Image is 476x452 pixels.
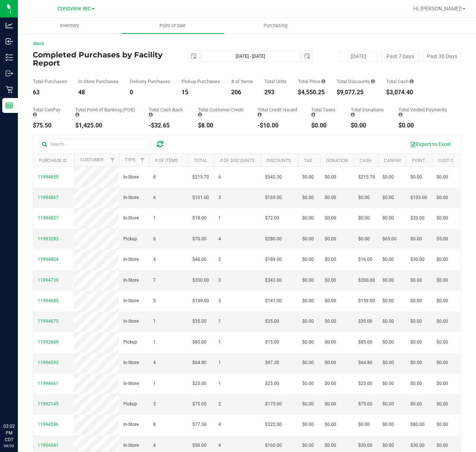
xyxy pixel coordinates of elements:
[149,123,186,129] div: -$32.65
[410,359,422,366] span: $0.00
[153,215,156,222] span: 1
[153,256,156,263] span: 4
[38,174,59,180] span: 11994855
[123,359,139,366] span: In-Store
[153,380,156,387] span: 1
[192,215,207,222] span: $18.00
[153,277,156,284] span: 7
[321,79,325,84] i: Sum of the total prices of all purchases in the date range.
[410,194,427,201] span: $105.00
[410,79,414,84] i: Sum of the successful, non-voided cash payment transactions for all purchases in the date range. ...
[382,339,394,346] span: $0.00
[302,401,314,408] span: $0.00
[218,297,221,304] span: 3
[6,102,13,109] inline-svg: Reports
[436,421,448,428] span: $0.00
[153,401,156,408] span: 3
[302,359,314,366] span: $0.00
[337,89,375,95] div: $9,077.25
[410,339,422,346] span: $0.00
[123,380,139,387] span: In-Store
[182,79,220,84] div: Pickup Purchases
[382,194,394,201] span: $0.00
[123,297,139,304] span: In-Store
[298,79,325,84] div: Total Price
[182,89,220,95] div: 15
[398,123,450,129] div: $0.00
[153,421,156,428] span: 8
[153,194,156,201] span: 6
[325,215,336,222] span: $0.00
[302,380,314,387] span: $0.00
[358,339,372,346] span: $85.00
[325,380,336,387] span: $0.00
[153,442,156,449] span: 4
[302,442,314,449] span: $0.00
[192,277,209,284] span: $200.00
[381,51,419,62] button: Past 7 Days
[38,381,59,386] span: 11994661
[265,339,279,346] span: $15.00
[218,380,221,387] span: 1
[311,112,315,117] i: Sum of the total taxes for all purchases in the date range.
[325,421,336,428] span: $0.00
[123,174,139,181] span: In-Store
[410,236,422,243] span: $0.00
[123,236,137,243] span: Pickup
[198,107,246,117] div: Total Customer Credit
[192,174,209,181] span: $215.70
[311,107,340,117] div: Total Taxes
[436,174,448,181] span: $0.00
[410,442,425,449] span: $30.00
[218,401,221,408] span: 2
[7,392,30,415] iframe: Resource center
[351,107,387,117] div: Total Donations
[265,401,282,408] span: $175.00
[360,158,372,163] a: Cash
[384,158,401,163] a: CanPay
[192,318,207,325] span: $35.00
[38,195,59,200] span: 11994867
[265,256,282,263] span: $189.00
[50,22,89,29] span: Inventory
[38,360,59,365] span: 11994593
[218,339,221,346] span: 1
[410,318,422,325] span: $0.00
[38,298,59,303] span: 11994685
[6,22,13,29] inline-svg: Analytics
[153,318,156,325] span: 1
[436,339,448,346] span: $0.00
[33,79,67,84] div: Total Purchases
[358,421,370,428] span: $0.00
[436,277,448,284] span: $0.00
[358,256,372,263] span: $16.00
[57,6,91,12] span: Crestview WC
[302,256,314,263] span: $0.00
[33,41,44,46] a: Back
[6,38,13,45] inline-svg: Inbound
[188,51,199,61] span: select
[218,318,221,325] span: 1
[423,51,461,62] button: Past 30 Days
[351,112,355,117] i: Sum of all round-up-to-next-dollar total price adjustments for all purchases in the date range.
[6,86,13,93] inline-svg: Retail
[6,54,13,61] inline-svg: Inventory
[123,339,137,346] span: Pickup
[410,380,422,387] span: $0.00
[304,158,312,163] a: Tax
[436,401,448,408] span: $0.00
[337,79,375,84] div: Total Discounts
[382,318,394,325] span: $0.00
[410,277,422,284] span: $0.00
[153,297,156,304] span: 5
[123,421,139,428] span: In-Store
[358,194,370,201] span: $0.00
[38,401,59,407] span: 11992145
[265,442,282,449] span: $160.00
[264,89,287,95] div: 293
[358,174,375,181] span: $215.70
[325,174,336,181] span: $0.00
[302,194,314,201] span: $0.00
[265,318,279,325] span: $35.00
[302,318,314,325] span: $0.00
